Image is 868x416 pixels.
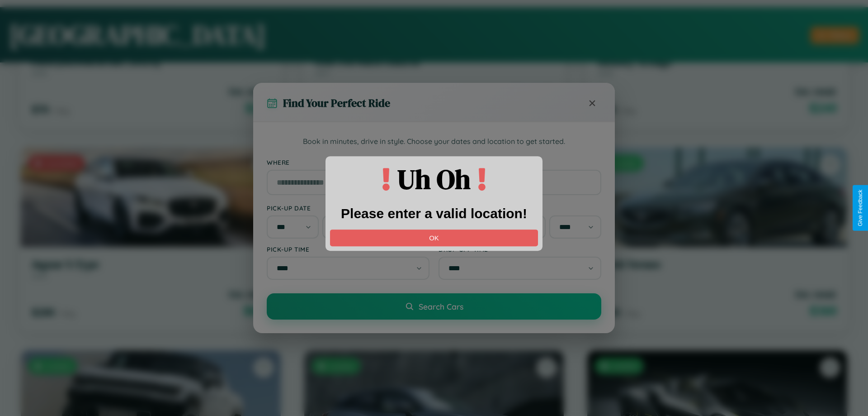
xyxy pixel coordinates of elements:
[283,96,390,110] h3: Find Your Perfect Ride
[267,204,429,212] label: Pick-up Date
[439,204,601,212] label: Drop-off Date
[439,245,601,253] label: Drop-off Time
[267,136,601,148] p: Book in minutes, drive in style. Choose your dates and location to get started.
[267,158,601,166] label: Where
[419,301,463,311] span: Search Cars
[267,245,429,253] label: Pick-up Time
